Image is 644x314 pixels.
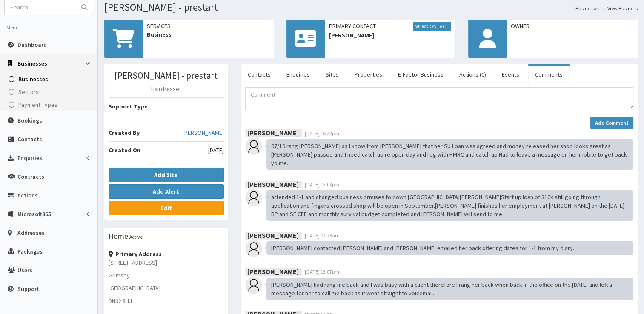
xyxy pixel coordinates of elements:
[18,88,39,96] span: Sectors
[147,22,269,30] span: Services
[452,66,493,83] a: Actions (0)
[104,2,638,13] h1: [PERSON_NAME] - prestart
[511,22,633,30] span: Owner
[17,266,32,274] span: Users
[18,75,48,83] span: Businesses
[109,129,140,137] b: Created By
[266,190,633,221] div: attended 1-1 and changed business prmises to down [GEOGRAPHIC_DATA][PERSON_NAME]Start up loan of ...
[266,278,633,300] div: [PERSON_NAME] had rang me back and I was busy with a client therefore I rang her back when back i...
[183,128,224,137] a: [PERSON_NAME]
[17,173,44,180] span: Contracts
[109,232,128,240] h3: Home
[528,66,570,83] a: Comments
[147,30,269,39] span: Business
[17,229,45,237] span: Addresses
[17,117,42,124] span: Bookings
[245,87,633,110] textarea: Comment
[109,103,148,110] b: Support Type
[247,231,299,239] b: [PERSON_NAME]
[391,66,450,83] a: E-Factor Business
[495,66,526,83] a: Events
[109,146,140,154] b: Created On
[329,22,452,31] span: Primary Contact
[17,41,47,49] span: Dashboard
[129,234,143,240] small: Active
[17,210,51,218] span: Microsoft365
[247,180,299,188] b: [PERSON_NAME]
[109,297,224,305] p: DN32 8HJ
[305,268,339,275] span: [DATE] 13:07pm
[109,71,224,80] h3: [PERSON_NAME] - prestart
[154,171,178,179] b: Add Site
[575,5,599,12] a: Businesses
[2,86,97,98] a: Sectors
[413,22,451,31] a: View Contact
[153,188,179,195] b: Add Alert
[247,128,299,137] b: [PERSON_NAME]
[17,285,39,293] span: Support
[305,130,339,137] span: [DATE] 15:22pm
[109,284,224,292] p: [GEOGRAPHIC_DATA]
[266,139,633,170] div: 07/10 rang [PERSON_NAME] as I know from [PERSON_NAME] that her SU Loan was agreed and money relea...
[319,66,346,83] a: Sites
[2,98,97,111] a: Payment Types
[160,204,172,212] b: Edit
[305,181,339,188] span: [DATE] 13:03pm
[109,271,224,280] p: Grimsby
[247,267,299,275] b: [PERSON_NAME]
[17,135,42,143] span: Contacts
[599,5,638,12] li: View Business
[590,117,633,129] button: Add Comment
[280,66,317,83] a: Enquiries
[109,184,224,199] button: Add Alert
[109,258,224,267] p: [STREET_ADDRESS]
[329,31,452,40] span: [PERSON_NAME]
[266,241,633,255] div: [PERSON_NAME] contacted [PERSON_NAME] and [PERSON_NAME] emailed her back offering dates for 1-1 f...
[348,66,389,83] a: Properties
[109,250,162,258] strong: Primary Address
[595,120,629,126] strong: Add Comment
[109,201,224,215] a: Edit
[17,248,43,255] span: Packages
[208,146,224,154] span: [DATE]
[17,154,42,162] span: Enquiries
[2,73,97,86] a: Businesses
[18,101,57,108] span: Payment Types
[241,66,278,83] a: Contacts
[305,232,340,239] span: [DATE] 07:28am
[109,85,224,93] p: Hairdresser
[17,191,38,199] span: Actions
[17,60,47,67] span: Businesses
